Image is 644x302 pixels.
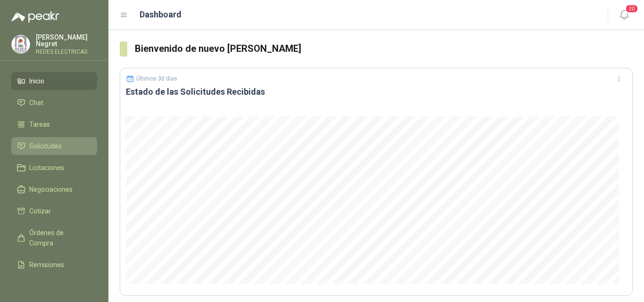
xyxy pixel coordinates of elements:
[29,228,88,248] span: Órdenes de Compra
[29,76,44,86] span: Inicio
[126,86,627,98] h3: Estado de las Solicitudes Recibidas
[140,8,182,21] h1: Dashboard
[11,256,97,274] a: Remisiones
[11,180,97,198] a: Negociaciones
[625,4,638,13] span: 20
[29,260,64,270] span: Remisiones
[11,159,97,177] a: Licitaciones
[29,163,64,173] span: Licitaciones
[11,202,97,220] a: Cotizar
[29,184,73,195] span: Negociaciones
[11,224,97,252] a: Órdenes de Compra
[29,141,62,151] span: Solicitudes
[11,115,97,133] a: Tareas
[29,119,50,130] span: Tareas
[616,7,633,24] button: 20
[29,206,51,216] span: Cotizar
[11,94,97,112] a: Chat
[11,11,59,23] img: Logo peakr
[36,34,97,47] p: [PERSON_NAME] Negret
[11,137,97,155] a: Solicitudes
[135,41,633,56] h3: Bienvenido de nuevo [PERSON_NAME]
[11,278,97,295] a: Configuración
[12,35,30,53] img: Company Logo
[11,72,97,90] a: Inicio
[136,75,177,82] p: Últimos 30 días
[29,98,43,108] span: Chat
[36,49,97,55] p: REDES ELECTRICAS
